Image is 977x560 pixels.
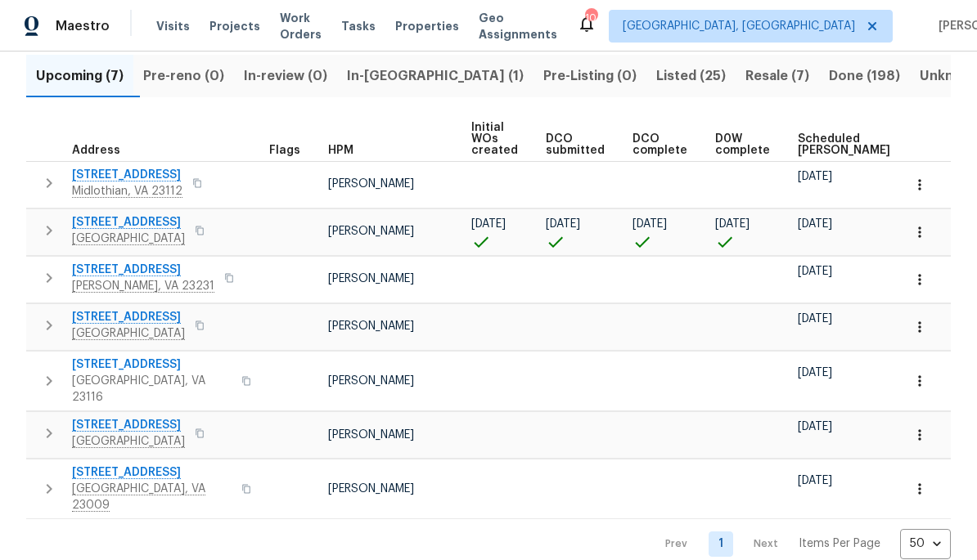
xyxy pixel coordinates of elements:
[798,313,832,325] span: [DATE]
[347,65,524,87] span: In-[GEOGRAPHIC_DATA] (1)
[715,218,750,230] span: [DATE]
[798,475,832,486] span: [DATE]
[156,18,190,34] span: Visits
[798,266,832,277] span: [DATE]
[546,218,580,230] span: [DATE]
[328,429,414,441] span: [PERSON_NAME]
[341,20,376,32] span: Tasks
[633,133,687,156] span: DCO complete
[829,65,900,87] span: Done (198)
[244,65,327,87] span: In-review (0)
[585,10,597,26] div: 10
[328,178,414,190] span: [PERSON_NAME]
[395,18,459,34] span: Properties
[745,65,809,87] span: Resale (7)
[280,10,322,43] span: Work Orders
[328,273,414,284] span: [PERSON_NAME]
[715,133,770,156] span: D0W complete
[623,18,855,34] span: [GEOGRAPHIC_DATA], [GEOGRAPHIC_DATA]
[471,218,506,230] span: [DATE]
[328,375,414,387] span: [PERSON_NAME]
[798,133,890,156] span: Scheduled [PERSON_NAME]
[471,122,518,156] span: Initial WOs created
[269,145,300,156] span: Flags
[543,65,637,87] span: Pre-Listing (0)
[143,65,224,87] span: Pre-reno (0)
[72,356,232,373] span: [STREET_ADDRESS]
[546,133,605,156] span: DCO submitted
[798,421,832,432] span: [DATE]
[36,65,124,87] span: Upcoming (7)
[650,529,951,559] nav: Pagination Navigation
[709,531,733,557] a: Goto page 1
[656,65,726,87] span: Listed (25)
[328,320,414,332] span: [PERSON_NAME]
[798,218,832,230] span: [DATE]
[633,218,667,230] span: [DATE]
[56,18,110,34] span: Maestro
[479,10,557,43] span: Geo Assignments
[72,145,120,156] span: Address
[209,18,260,34] span: Projects
[798,367,832,379] span: [DATE]
[799,535,880,552] p: Items Per Page
[328,226,414,237] span: [PERSON_NAME]
[72,373,232,405] span: [GEOGRAPHIC_DATA], VA 23116
[328,483,414,495] span: [PERSON_NAME]
[328,145,353,156] span: HPM
[798,171,832,182] span: [DATE]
